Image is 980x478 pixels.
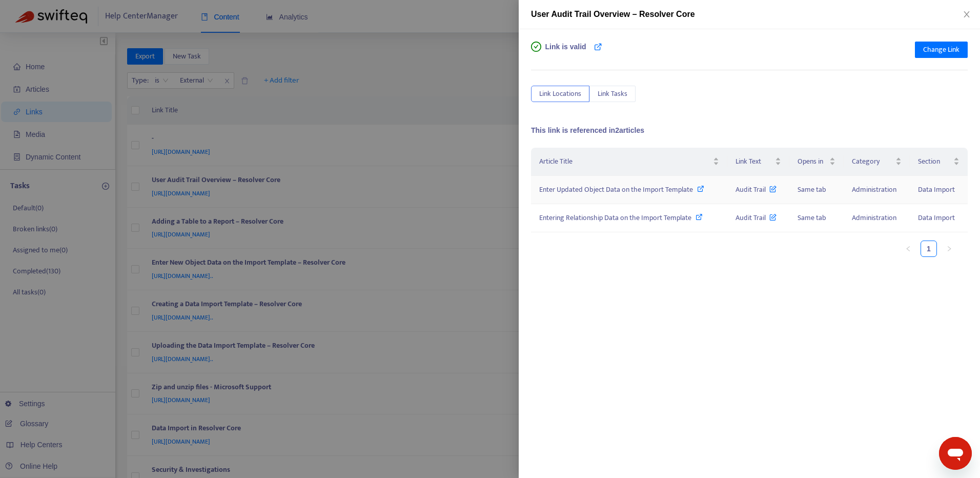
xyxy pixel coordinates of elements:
[959,10,974,19] button: Close
[910,148,968,176] th: Section
[918,156,951,167] span: Section
[539,184,693,195] span: Enter Updated Object Data on the Import Template
[923,44,959,55] span: Change Link
[789,148,844,176] th: Opens in
[531,126,644,134] span: This link is referenced in 2 articles
[921,241,937,257] li: 1
[852,184,896,195] span: Administration
[798,184,826,195] span: Same tab
[939,437,972,470] iframe: Button to launch messaging window
[900,241,916,257] li: Previous Page
[852,156,893,167] span: Category
[798,212,826,224] span: Same tab
[852,212,896,224] span: Administration
[736,212,777,224] span: Audit Trail
[946,246,952,252] span: right
[531,42,541,52] span: check-circle
[918,212,955,224] span: Data Import
[798,156,827,167] span: Opens in
[915,42,968,58] button: Change Link
[539,88,581,99] span: Link Locations
[545,42,586,62] span: Link is valid
[844,148,910,176] th: Category
[736,184,777,195] span: Audit Trail
[905,246,911,252] span: left
[539,212,691,224] span: Entering Relationship Data on the Import Template
[539,156,711,167] span: Article Title
[589,86,636,102] button: Link Tasks
[941,241,957,257] li: Next Page
[921,241,936,256] a: 1
[531,148,727,176] th: Article Title
[531,86,589,102] button: Link Locations
[941,241,957,257] button: right
[736,156,773,167] span: Link Text
[727,148,789,176] th: Link Text
[963,10,971,18] span: close
[918,184,955,195] span: Data Import
[900,241,916,257] button: left
[598,88,627,99] span: Link Tasks
[531,10,695,18] span: User Audit Trail Overview – Resolver Core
